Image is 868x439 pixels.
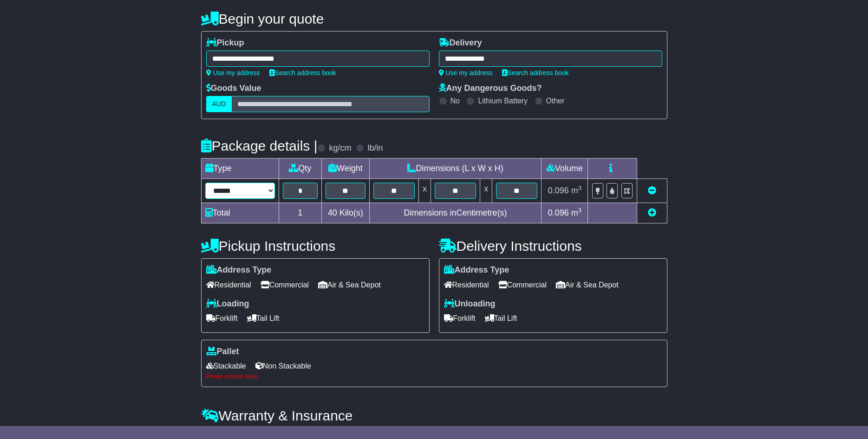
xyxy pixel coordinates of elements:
td: Dimensions in Centimetre(s) [369,203,542,223]
label: Other [546,96,565,105]
label: lb/in [367,143,383,153]
label: Goods Value [206,83,261,94]
div: Please provide value [206,373,662,380]
td: Volume [542,159,588,179]
td: Type [201,159,279,179]
td: Weight [322,159,370,179]
label: Loading [206,299,249,309]
a: Search address book [502,69,569,76]
span: Forklift [206,311,238,325]
span: Commercial [498,278,547,292]
label: Address Type [444,265,509,275]
span: Tail Lift [485,311,517,325]
span: m [571,208,582,217]
h4: Pickup Instructions [201,238,430,254]
td: Total [201,203,279,223]
a: Remove this item [648,186,656,195]
span: Air & Sea Depot [318,278,381,292]
label: No [450,96,460,105]
span: Forklift [444,311,476,325]
h4: Delivery Instructions [439,238,667,254]
label: Delivery [439,38,482,48]
td: 1 [279,203,322,223]
label: Address Type [206,265,272,275]
label: kg/cm [329,143,351,153]
label: Unloading [444,299,496,309]
span: Residential [206,278,251,292]
sup: 3 [578,185,582,191]
label: Lithium Battery [478,96,528,105]
span: Non Stackable [255,359,311,373]
label: Any Dangerous Goods? [439,83,542,94]
span: Stackable [206,359,246,373]
span: Tail Lift [247,311,280,325]
a: Use my address [206,69,260,76]
h4: Package details | [201,138,318,153]
span: 0.096 [548,186,569,195]
span: Commercial [261,278,309,292]
sup: 3 [578,207,582,214]
td: x [480,179,492,203]
h4: Begin your quote [201,11,667,26]
td: Dimensions (L x W x H) [369,159,542,179]
span: 40 [328,208,337,217]
span: Residential [444,278,489,292]
label: AUD [206,96,232,112]
span: 0.096 [548,208,569,217]
span: Air & Sea Depot [556,278,619,292]
td: x [418,179,431,203]
label: Pickup [206,38,244,48]
label: Pallet [206,347,239,357]
td: Kilo(s) [322,203,370,223]
h4: Warranty & Insurance [201,408,667,423]
a: Use my address [439,69,493,76]
td: Qty [279,159,322,179]
a: Add new item [648,208,656,217]
span: m [571,186,582,195]
a: Search address book [269,69,336,76]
